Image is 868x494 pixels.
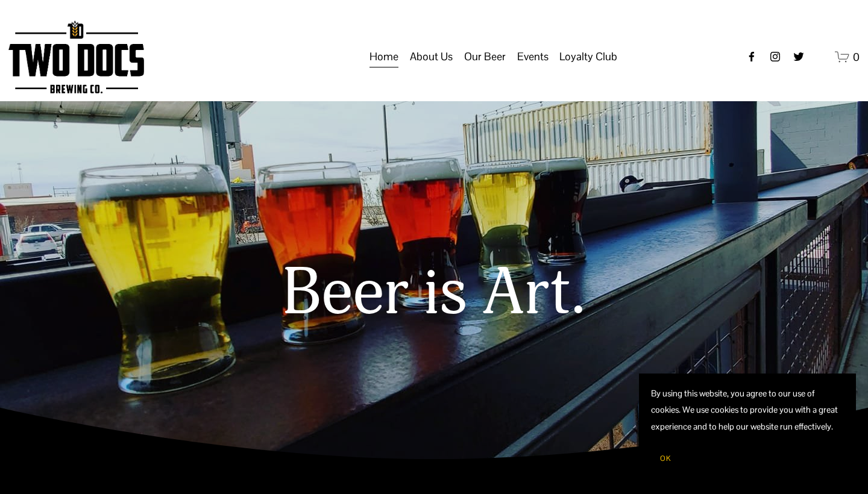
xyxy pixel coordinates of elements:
a: folder dropdown [517,46,549,69]
span: Events [517,46,549,67]
span: OK [660,454,671,463]
section: Cookie banner [639,374,856,482]
button: OK [651,447,680,470]
a: twitter-unauth [793,51,805,63]
a: folder dropdown [410,46,453,69]
a: 0 items in cart [835,49,860,64]
a: Home [370,46,398,69]
a: instagram-unauth [769,51,781,63]
span: 0 [853,50,860,64]
span: Loyalty Club [559,46,617,67]
a: folder dropdown [464,46,506,69]
span: About Us [410,46,453,67]
a: folder dropdown [559,46,617,69]
span: Our Beer [464,46,506,67]
p: By using this website, you agree to our use of cookies. We use cookies to provide you with a grea... [651,386,844,435]
a: Facebook [746,51,758,63]
h1: Beer is Art. [12,257,856,330]
img: Two Docs Brewing Co. [8,20,143,93]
